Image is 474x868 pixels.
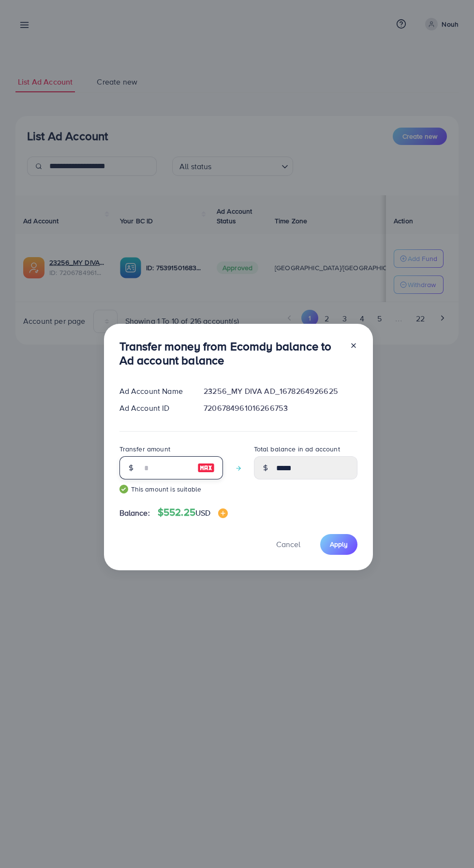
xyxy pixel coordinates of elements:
div: 23256_MY DIVA AD_1678264926625 [196,386,365,397]
div: 7206784961016266753 [196,403,365,414]
span: Cancel [276,539,300,550]
button: Cancel [264,534,312,555]
span: Apply [330,539,348,549]
label: Transfer amount [119,444,170,454]
h3: Transfer money from Ecomdy balance to Ad account balance [119,339,342,367]
img: guide [119,485,128,493]
span: USD [195,507,210,518]
div: Ad Account ID [112,403,196,414]
button: Apply [320,534,357,555]
iframe: Chat [433,825,467,861]
span: Balance: [119,507,150,519]
div: Ad Account Name [112,386,196,397]
h4: $552.25 [158,506,228,519]
label: Total balance in ad account [254,444,340,454]
img: image [218,508,228,518]
small: This amount is suitable [119,484,223,494]
img: image [197,462,215,474]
